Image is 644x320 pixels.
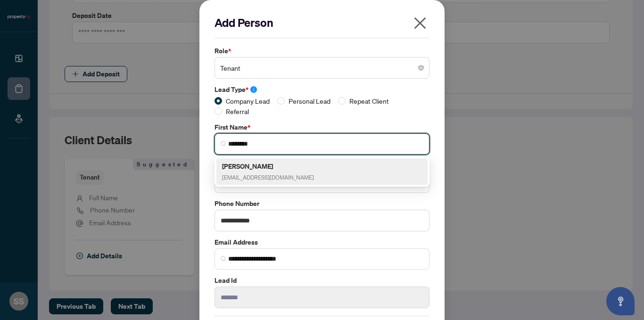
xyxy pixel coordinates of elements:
[220,59,424,77] span: Tenant
[215,84,429,95] label: Lead Type
[221,141,226,147] img: search_icon
[250,86,257,93] span: info-circle
[418,65,424,71] span: close-circle
[222,96,273,106] span: Company Lead
[215,275,429,286] label: Lead Id
[222,106,253,116] span: Referral
[606,287,635,315] button: Open asap
[222,161,314,172] h5: [PERSON_NAME]
[215,237,429,247] label: Email Address
[215,198,429,209] label: Phone Number
[222,174,314,181] span: [EMAIL_ADDRESS][DOMAIN_NAME]
[221,256,226,262] img: search_icon
[346,96,393,106] span: Repeat Client
[285,96,334,106] span: Personal Lead
[413,16,428,31] span: close
[215,15,429,30] h2: Add Person
[215,46,429,56] label: Role
[215,122,429,132] label: First Name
